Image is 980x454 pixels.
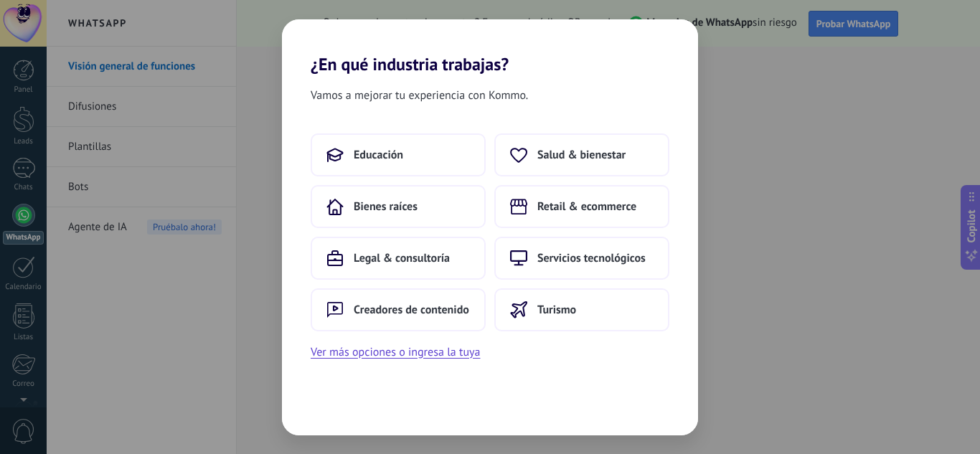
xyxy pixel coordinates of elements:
span: Legal & consultoría [354,251,450,265]
span: Educación [354,148,403,162]
button: Bienes raíces [311,185,486,228]
button: Creadores de contenido [311,288,486,331]
span: Retail & ecommerce [537,199,636,214]
button: Ver más opciones o ingresa la tuya [311,343,480,361]
button: Retail & ecommerce [494,185,669,228]
button: Salud & bienestar [494,133,669,176]
span: Vamos a mejorar tu experiencia con Kommo. [311,86,528,105]
button: Turismo [494,288,669,331]
span: Servicios tecnológicos [537,251,646,265]
button: Servicios tecnológicos [494,237,669,280]
span: Bienes raíces [354,199,418,214]
h2: ¿En qué industria trabajas? [282,19,698,75]
span: Turismo [537,303,576,317]
span: Creadores de contenido [354,303,469,317]
button: Legal & consultoría [311,237,486,280]
span: Salud & bienestar [537,148,626,162]
button: Educación [311,133,486,176]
